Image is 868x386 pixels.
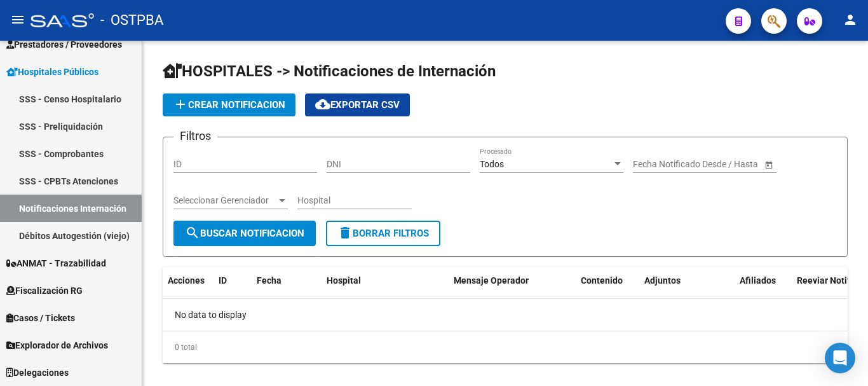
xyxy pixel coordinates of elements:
[6,256,106,270] span: ANMAT - Trazabilidad
[327,275,361,286] span: Hospital
[633,159,679,170] input: Fecha inicio
[6,338,108,352] span: Explorador de Archivos
[644,275,681,286] span: Adjuntos
[163,299,848,331] div: No data to display
[163,267,214,294] datatable-header-cell: Acciones
[6,311,75,325] span: Casos / Tickets
[6,366,69,380] span: Delegaciones
[315,97,330,112] mat-icon: cloud_download
[219,275,227,286] span: ID
[100,6,163,34] span: - OSTPBA
[10,12,25,27] mat-icon: menu
[337,225,353,240] mat-icon: delete
[173,127,217,145] h3: Filtros
[690,159,752,170] input: Fecha fin
[173,221,316,246] button: Buscar Notificacion
[576,267,639,294] datatable-header-cell: Contenido
[252,267,322,294] datatable-header-cell: Fecha
[173,99,285,111] span: Crear Notificacion
[315,99,400,111] span: Exportar CSV
[168,275,205,286] span: Acciones
[581,275,623,286] span: Contenido
[6,38,122,52] span: Prestadores / Proveedores
[185,228,304,239] span: Buscar Notificacion
[480,159,504,169] span: Todos
[305,93,410,116] button: Exportar CSV
[173,195,276,206] span: Seleccionar Gerenciador
[740,275,776,286] span: Afiliados
[6,284,83,298] span: Fiscalización RG
[326,221,440,246] button: Borrar Filtros
[185,225,200,240] mat-icon: search
[449,267,576,294] datatable-header-cell: Mensaje Operador
[843,12,858,27] mat-icon: person
[825,343,855,373] div: Open Intercom Messenger
[173,97,188,112] mat-icon: add
[214,267,252,294] datatable-header-cell: ID
[735,267,792,294] datatable-header-cell: Afiliados
[6,65,98,79] span: Hospitales Públicos
[762,158,775,171] button: Open calendar
[257,275,281,286] span: Fecha
[163,93,295,116] button: Crear Notificacion
[639,267,735,294] datatable-header-cell: Adjuntos
[454,275,529,286] span: Mensaje Operador
[322,267,449,294] datatable-header-cell: Hospital
[163,62,496,80] span: HOSPITALES -> Notificaciones de Internación
[163,331,848,363] div: 0 total
[337,228,429,239] span: Borrar Filtros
